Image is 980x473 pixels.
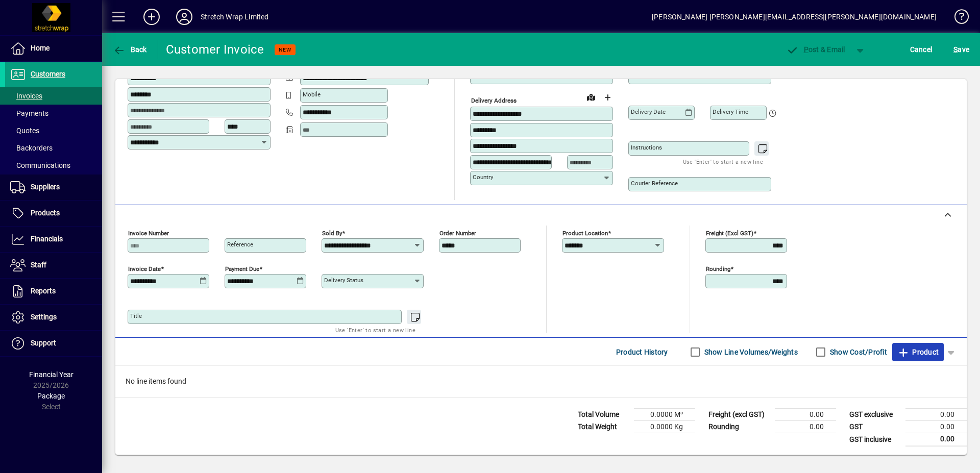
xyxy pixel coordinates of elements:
a: Home [5,36,102,61]
span: S [953,45,958,54]
button: Choose address [599,89,616,106]
span: Payments [10,109,48,117]
span: Reports [31,287,56,295]
td: 0.0000 Kg [634,421,695,433]
button: Product History [612,343,672,361]
a: Communications [5,157,102,174]
a: Financials [5,227,102,252]
a: Reports [5,279,102,304]
mat-label: Invoice number [128,230,169,237]
span: Cancel [910,41,933,58]
span: ost & Email [786,45,845,54]
mat-label: Title [130,312,142,319]
a: Quotes [5,122,102,139]
mat-label: Delivery time [713,108,748,115]
mat-label: Delivery status [324,277,363,284]
span: ave [953,41,969,58]
td: GST exclusive [844,409,905,421]
a: Payments [5,105,102,122]
td: Total Weight [573,421,634,433]
span: Back [113,45,147,54]
span: Support [31,339,56,347]
a: Support [5,331,102,356]
span: Home [31,44,50,52]
div: [PERSON_NAME] [PERSON_NAME][EMAIL_ADDRESS][PERSON_NAME][DOMAIN_NAME] [652,9,937,25]
mat-label: Courier Reference [631,180,678,187]
a: Invoices [5,87,102,105]
td: 0.00 [775,421,836,433]
div: Stretch Wrap Limited [201,9,269,25]
td: 0.00 [905,421,967,433]
mat-label: Sold by [322,230,342,237]
span: Financial Year [29,370,73,379]
label: Show Line Volumes/Weights [702,347,798,357]
mat-hint: Use 'Enter' to start a new line [335,324,415,336]
td: GST [844,421,905,433]
span: Products [31,209,60,217]
a: Suppliers [5,175,102,200]
span: Quotes [10,127,39,135]
mat-label: Country [473,173,493,181]
mat-label: Instructions [631,144,662,151]
td: Freight (excl GST) [703,409,775,421]
span: Product [897,344,939,360]
mat-label: Rounding [706,265,730,272]
mat-label: Product location [562,230,608,237]
button: Product [892,343,944,361]
span: Package [37,392,65,400]
div: No line items found [115,366,967,397]
td: 0.00 [905,409,967,421]
button: Add [135,8,168,26]
td: 0.0000 M³ [634,409,695,421]
span: Backorders [10,144,53,152]
a: Products [5,201,102,226]
span: Suppliers [31,183,60,191]
button: Back [110,40,150,59]
a: Staff [5,253,102,278]
div: Customer Invoice [166,41,264,58]
span: Invoices [10,92,42,100]
mat-label: Payment due [225,265,259,272]
mat-label: Mobile [303,91,321,98]
td: Rounding [703,421,775,433]
a: Knowledge Base [947,2,967,35]
button: Profile [168,8,201,26]
mat-label: Delivery date [631,108,666,115]
td: 0.00 [775,409,836,421]
span: Communications [10,161,70,169]
td: 0.00 [905,433,967,446]
a: Backorders [5,139,102,157]
mat-label: Order number [439,230,476,237]
span: Customers [31,70,65,78]
span: P [804,45,808,54]
mat-label: Freight (excl GST) [706,230,753,237]
a: View on map [583,89,599,105]
span: NEW [279,46,291,53]
mat-hint: Use 'Enter' to start a new line [683,156,763,167]
button: Cancel [908,40,935,59]
td: Total Volume [573,409,634,421]
span: Financials [31,235,63,243]
mat-label: Reference [227,241,253,248]
span: Settings [31,313,57,321]
button: Post & Email [781,40,850,59]
td: GST inclusive [844,433,905,446]
app-page-header-button: Back [102,40,158,59]
mat-label: Invoice date [128,265,161,272]
button: Save [951,40,972,59]
span: Staff [31,261,46,269]
span: Product History [616,344,668,360]
label: Show Cost/Profit [828,347,887,357]
a: Settings [5,305,102,330]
